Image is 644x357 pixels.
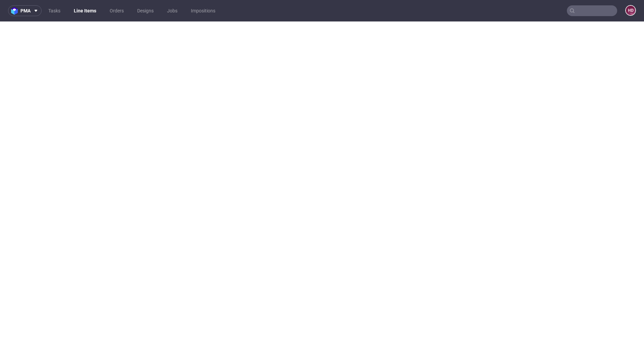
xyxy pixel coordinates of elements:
[163,5,181,16] a: Jobs
[11,7,20,15] img: logo
[8,5,42,16] button: pma
[626,6,635,15] figcaption: HD
[187,5,219,16] a: Impositions
[44,5,64,16] a: Tasks
[20,8,31,13] span: pma
[106,5,128,16] a: Orders
[70,5,100,16] a: Line Items
[133,5,158,16] a: Designs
